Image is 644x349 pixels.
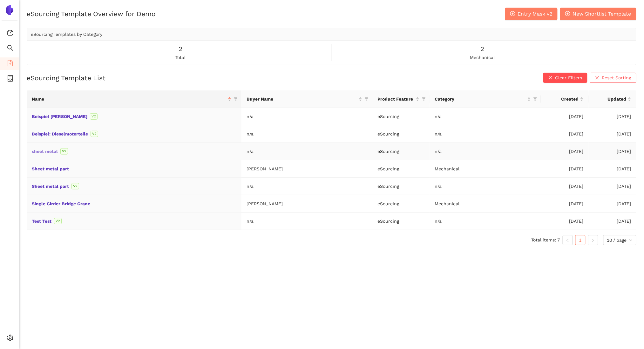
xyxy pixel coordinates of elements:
[241,90,372,108] th: this column's title is Buyer Name,this column is sortable
[60,148,68,155] span: V2
[372,143,430,160] td: eSourcing
[541,178,589,195] td: [DATE]
[430,213,541,230] td: n/a
[430,143,541,160] td: n/a
[541,213,589,230] td: [DATE]
[372,125,430,143] td: eSourcing
[533,97,537,101] span: filter
[27,73,105,82] h2: eSourcing Template List
[541,195,589,213] td: [DATE]
[589,90,636,108] th: this column's title is Updated,this column is sortable
[430,108,541,125] td: n/a
[422,97,426,101] span: filter
[607,235,633,245] span: 10 / page
[241,125,372,143] td: n/a
[241,160,372,178] td: [PERSON_NAME]
[7,43,13,55] span: search
[573,10,631,18] span: New Shortlist Template
[71,183,79,189] span: V2
[241,143,372,160] td: n/a
[589,143,636,160] td: [DATE]
[435,95,526,102] span: Category
[175,54,186,61] span: total
[505,8,558,20] button: plus-circleEntry Mask v2
[372,90,430,108] th: this column's title is Product Feature,this column is sortable
[7,27,13,40] span: dashboard
[588,235,598,245] li: Next Page
[4,5,15,15] img: Logo
[372,213,430,230] td: eSourcing
[560,8,636,20] button: plus-circleNew Shortlist Template
[541,143,589,160] td: [DATE]
[247,95,357,102] span: Buyer Name
[588,235,598,245] button: right
[430,178,541,195] td: n/a
[54,218,62,224] span: V2
[589,125,636,143] td: [DATE]
[372,178,430,195] td: eSourcing
[563,235,573,245] button: left
[365,97,369,101] span: filter
[31,32,102,37] span: eSourcing Templates by Category
[541,108,589,125] td: [DATE]
[233,94,239,104] span: filter
[589,195,636,213] td: [DATE]
[372,195,430,213] td: eSourcing
[91,131,98,137] span: V2
[576,235,585,245] a: 1
[589,178,636,195] td: [DATE]
[179,44,182,54] span: 2
[590,73,636,83] button: closeReset Sorting
[595,76,600,81] span: close
[565,11,570,17] span: plus-circle
[470,54,495,61] span: mechanical
[510,11,515,17] span: plus-circle
[541,160,589,178] td: [DATE]
[363,94,370,104] span: filter
[591,239,595,242] span: right
[7,333,13,345] span: setting
[603,235,636,245] div: Page Size
[548,76,553,81] span: close
[430,125,541,143] td: n/a
[481,44,485,54] span: 2
[541,125,589,143] td: [DATE]
[7,73,13,86] span: container
[563,235,573,245] li: Previous Page
[90,113,98,120] span: V2
[532,94,539,104] span: filter
[241,213,372,230] td: n/a
[241,195,372,213] td: [PERSON_NAME]
[589,213,636,230] td: [DATE]
[541,90,589,108] th: this column's title is Created,this column is sortable
[234,97,238,101] span: filter
[555,74,582,81] span: Clear Filters
[589,108,636,125] td: [DATE]
[532,235,560,245] li: Total items: 7
[543,73,587,83] button: closeClear Filters
[27,9,156,18] h2: eSourcing Template Overview for Demo
[589,160,636,178] td: [DATE]
[602,74,631,81] span: Reset Sorting
[241,178,372,195] td: n/a
[518,10,552,18] span: Entry Mask v2
[372,108,430,125] td: eSourcing
[377,95,415,102] span: Product Feature
[566,239,570,242] span: left
[546,95,579,102] span: Created
[7,58,13,70] span: file-add
[575,235,586,245] li: 1
[241,108,372,125] td: n/a
[32,95,227,102] span: Name
[430,195,541,213] td: Mechanical
[372,160,430,178] td: eSourcing
[430,160,541,178] td: Mechanical
[421,94,427,104] span: filter
[430,90,541,108] th: this column's title is Category,this column is sortable
[594,95,627,102] span: Updated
